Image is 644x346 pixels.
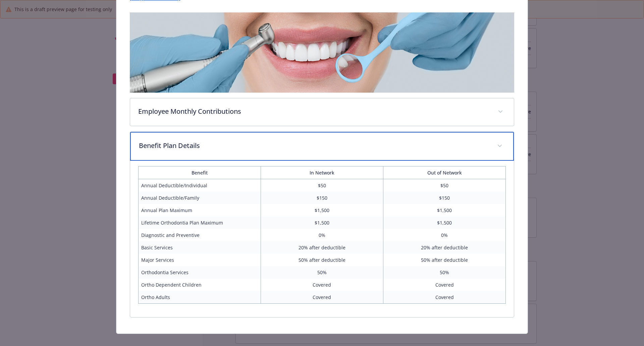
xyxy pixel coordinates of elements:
[383,241,506,254] td: 20% after deductible
[383,279,506,291] td: Covered
[261,266,383,279] td: 50%
[383,254,506,266] td: 50% after deductible
[261,179,383,192] td: $50
[138,279,261,291] td: Ortho Dependent Children
[138,266,261,279] td: Orthodontia Services
[261,216,383,229] td: $1,500
[261,166,383,179] th: In Network
[383,204,506,216] td: $1,500
[261,204,383,216] td: $1,500
[261,241,383,254] td: 20% after deductible
[138,254,261,266] td: Major Services
[130,12,515,93] img: banner
[383,192,506,204] td: $150
[383,216,506,229] td: $1,500
[130,98,514,126] div: Employee Monthly Contributions
[261,192,383,204] td: $150
[383,266,506,279] td: 50%
[383,179,506,192] td: $50
[138,179,261,192] td: Annual Deductible/Individual
[383,166,506,179] th: Out of Network
[138,192,261,204] td: Annual Deductible/Family
[261,291,383,304] td: Covered
[383,291,506,304] td: Covered
[138,229,261,241] td: Diagnostic and Preventive
[138,204,261,216] td: Annual Plan Maximum
[261,229,383,241] td: 0%
[130,161,514,317] div: Benefit Plan Details
[139,141,489,151] p: Benefit Plan Details
[138,106,490,116] p: Employee Monthly Contributions
[138,291,261,304] td: Ortho Adults
[138,241,261,254] td: Basic Services
[138,216,261,229] td: Lifetime Orthodontia Plan Maximum
[383,229,506,241] td: 0%
[138,166,261,179] th: Benefit
[261,279,383,291] td: Covered
[130,132,514,161] div: Benefit Plan Details
[261,254,383,266] td: 50% after deductible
